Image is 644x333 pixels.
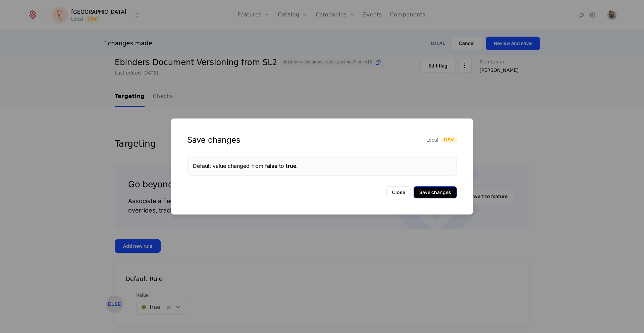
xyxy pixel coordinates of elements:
button: Save changes [414,186,457,198]
span: true [286,162,296,169]
span: Local [426,137,438,143]
span: false [265,162,277,169]
span: Dev [441,137,457,143]
div: Save changes [187,135,240,145]
button: Close [386,186,411,198]
div: Default value changed from to . [193,162,451,170]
